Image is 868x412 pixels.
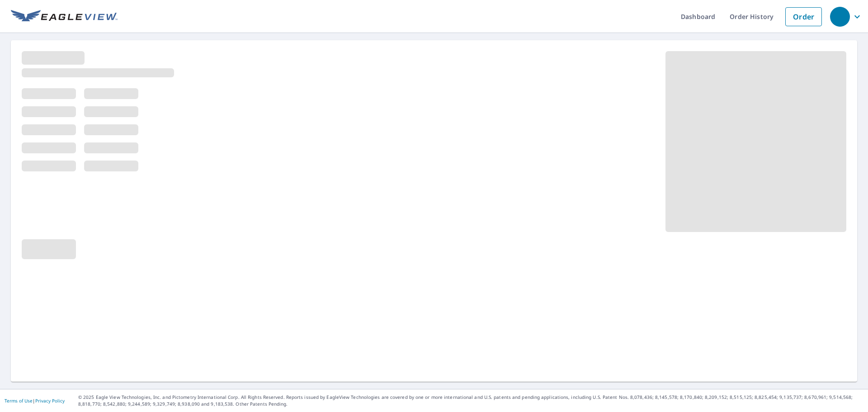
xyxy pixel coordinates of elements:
a: Order [785,7,822,26]
a: Privacy Policy [35,398,65,404]
p: | [5,398,65,403]
img: EV Logo [11,10,118,24]
p: © 2025 Eagle View Technologies, Inc. and Pictometry International Corp. All Rights Reserved. Repo... [78,394,863,407]
a: Terms of Use [5,398,33,404]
